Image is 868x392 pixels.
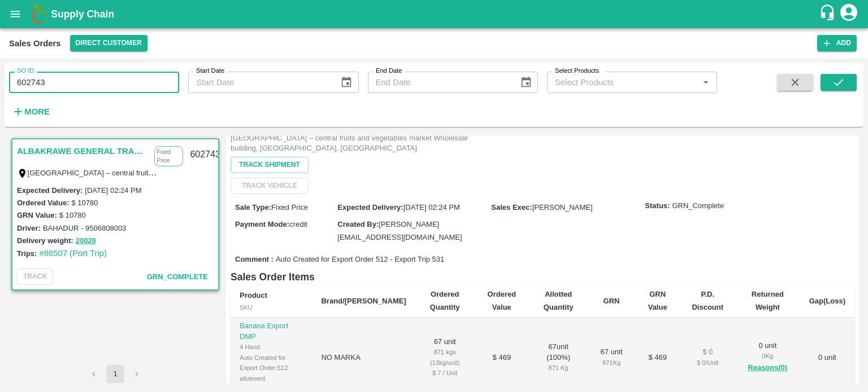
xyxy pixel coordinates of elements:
div: $ 0 / Unit [689,358,726,368]
span: Auto Created for Export Order 512 - Export Trip 531 [276,254,444,265]
label: Status: [645,201,670,212]
div: 871 kgs (13kg/unit) [424,347,466,368]
span: credit [289,220,307,228]
div: 871 Kg [538,363,579,373]
label: Trips: [17,249,37,258]
label: SO ID [17,67,34,76]
span: GRN_Complete [147,272,208,281]
label: Start Date [196,67,224,76]
label: $ 10780 [59,211,86,219]
b: Returned Weight [752,290,784,311]
b: Supply Chain [51,8,114,20]
input: End Date [368,72,511,93]
p: Fixed Price [154,146,184,166]
a: Supply Chain [51,6,819,22]
div: $ 7 / Unit [424,368,466,378]
input: Select Products [550,75,695,90]
div: 0 Kg [744,351,791,361]
span: [PERSON_NAME] [532,203,593,212]
div: 0 unit [744,341,791,375]
button: Choose date [336,72,357,93]
label: Expected Delivery : [337,203,403,212]
button: 20020 [76,235,96,248]
div: 67 unit ( 100 %) [538,342,579,373]
b: P.D. Discount [692,290,723,311]
label: Select Products [555,67,599,76]
div: 871 Kg [597,358,626,368]
a: #86507 (Port Trip) [39,249,107,258]
label: Expected Delivery : [17,186,83,195]
label: GRN Value: [17,211,57,219]
button: Open [698,75,713,90]
p: Banana Export DMP [240,321,303,342]
b: Ordered Value [488,290,517,311]
button: Choose date [515,72,537,93]
span: GRN_Complete [672,201,724,212]
div: $ 0 [689,347,726,358]
h6: Sales Order Items [231,269,854,285]
div: 67 unit [597,347,626,368]
b: Brand/[PERSON_NAME] [321,297,406,305]
a: ALBAKRAWE GENERAL TRADING LLC [17,144,149,158]
button: page 1 [106,365,124,383]
b: Product [240,291,267,299]
b: GRN [604,297,620,305]
label: Payment Mode : [235,220,289,228]
button: Select DC [70,35,147,51]
label: Sale Type : [235,203,271,212]
label: Ordered Value: [17,199,69,207]
label: Created By : [337,220,379,228]
span: [DATE] 02:24 PM [403,203,460,212]
label: Delivery weight: [17,236,73,245]
div: SKU [240,302,303,312]
label: Sales Exec : [491,203,532,212]
div: customer-support [819,4,839,24]
label: Comment : [235,254,274,265]
div: Sales Orders [9,36,61,51]
button: Add [817,35,857,51]
div: 602743 [183,142,227,168]
button: Reasons(0) [744,362,791,375]
button: Track Shipment [231,157,309,173]
div: Auto Created for Export Order:512 allotment [240,353,303,384]
div: 4 Hand [240,342,303,352]
input: Start Date [188,72,331,93]
label: [DATE] 02:24 PM [85,186,141,195]
label: Driver: [17,224,41,232]
nav: pagination navigation [83,365,147,383]
span: [PERSON_NAME][EMAIL_ADDRESS][DOMAIN_NAME] [337,220,462,241]
button: open drawer [2,1,28,27]
strong: More [24,107,50,116]
img: logo [28,3,51,25]
span: Fixed Price [271,203,308,212]
b: Allotted Quantity [544,290,574,311]
label: End Date [376,67,402,76]
input: Enter SO ID [9,72,179,93]
b: GRN Value [648,290,667,311]
div: account of current user [839,2,859,26]
label: BAHADUR - 9506808003 [43,224,126,232]
button: More [9,102,53,121]
label: $ 10780 [71,199,98,207]
b: Ordered Quantity [430,290,460,311]
b: Gap(Loss) [809,297,845,305]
